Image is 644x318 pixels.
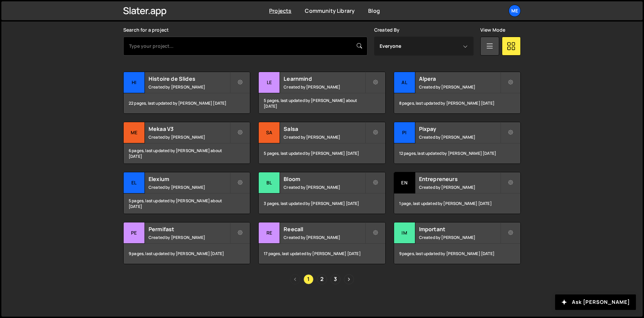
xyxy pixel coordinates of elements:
div: En [394,172,415,193]
a: Page 3 [330,274,341,284]
small: Created by [PERSON_NAME] [149,235,230,240]
button: Ask [PERSON_NAME] [555,294,636,310]
h2: Elexium [149,175,230,183]
h2: Important [419,225,500,233]
div: Sa [259,122,280,143]
div: 5 pages, last updated by [PERSON_NAME] about [DATE] [259,93,385,113]
a: Page 2 [317,274,327,284]
label: Created By [374,27,400,33]
div: Pe [124,222,145,244]
div: Im [394,222,415,244]
h2: Reecall [284,225,365,233]
small: Created by [PERSON_NAME] [284,84,365,90]
small: Created by [PERSON_NAME] [149,134,230,140]
small: Created by [PERSON_NAME] [149,184,230,190]
h2: Entrepreneurs [419,175,500,183]
a: Hi Histoire de Slides Created by [PERSON_NAME] 22 pages, last updated by [PERSON_NAME] [DATE] [123,72,250,114]
a: Le Learnmind Created by [PERSON_NAME] 5 pages, last updated by [PERSON_NAME] about [DATE] [258,72,385,114]
div: Re [259,222,280,244]
small: Created by [PERSON_NAME] [284,134,365,140]
label: View Mode [480,27,505,33]
div: Hi [124,72,145,93]
a: Al Alpera Created by [PERSON_NAME] 8 pages, last updated by [PERSON_NAME] [DATE] [394,72,521,114]
label: Search for a project [123,27,169,33]
h2: Histoire de Slides [149,75,230,82]
a: Next page [344,274,354,284]
a: Me [509,5,521,17]
h2: Bloom [284,175,365,183]
small: Created by [PERSON_NAME] [149,84,230,90]
a: Re Reecall Created by [PERSON_NAME] 17 pages, last updated by [PERSON_NAME] [DATE] [258,222,385,264]
div: 1 page, last updated by [PERSON_NAME] [DATE] [394,193,520,214]
div: 22 pages, last updated by [PERSON_NAME] [DATE] [124,93,250,113]
input: Type your project... [123,37,367,56]
a: Bl Bloom Created by [PERSON_NAME] 3 pages, last updated by [PERSON_NAME] [DATE] [258,172,385,214]
a: Me Mekaa V3 Created by [PERSON_NAME] 6 pages, last updated by [PERSON_NAME] about [DATE] [123,122,250,164]
div: El [124,172,145,193]
a: En Entrepreneurs Created by [PERSON_NAME] 1 page, last updated by [PERSON_NAME] [DATE] [394,172,521,214]
div: 9 pages, last updated by [PERSON_NAME] [DATE] [394,244,520,264]
small: Created by [PERSON_NAME] [419,235,500,240]
div: 5 pages, last updated by [PERSON_NAME] [DATE] [259,143,385,164]
h2: Learnmind [284,75,365,82]
div: 17 pages, last updated by [PERSON_NAME] [DATE] [259,244,385,264]
div: Le [259,72,280,93]
h2: Pixpay [419,125,500,133]
div: 8 pages, last updated by [PERSON_NAME] [DATE] [394,93,520,113]
div: Pagination [123,274,521,284]
a: Pi Pixpay Created by [PERSON_NAME] 12 pages, last updated by [PERSON_NAME] [DATE] [394,122,521,164]
div: 6 pages, last updated by [PERSON_NAME] about [DATE] [124,143,250,164]
small: Created by [PERSON_NAME] [284,235,365,240]
a: Sa Salsa Created by [PERSON_NAME] 5 pages, last updated by [PERSON_NAME] [DATE] [258,122,385,164]
div: Bl [259,172,280,193]
div: Pi [394,122,415,143]
a: El Elexium Created by [PERSON_NAME] 5 pages, last updated by [PERSON_NAME] about [DATE] [123,172,250,214]
h2: Mekaa V3 [149,125,230,133]
a: Blog [368,7,380,14]
h2: Salsa [284,125,365,133]
div: 3 pages, last updated by [PERSON_NAME] [DATE] [259,193,385,214]
small: Created by [PERSON_NAME] [284,184,365,190]
h2: Alpera [419,75,500,82]
div: Al [394,72,415,93]
small: Created by [PERSON_NAME] [419,184,500,190]
div: 5 pages, last updated by [PERSON_NAME] about [DATE] [124,193,250,214]
a: Projects [269,7,291,14]
small: Created by [PERSON_NAME] [419,134,500,140]
div: Me [124,122,145,143]
a: Im Important Created by [PERSON_NAME] 9 pages, last updated by [PERSON_NAME] [DATE] [394,222,521,264]
a: Pe Permifast Created by [PERSON_NAME] 9 pages, last updated by [PERSON_NAME] [DATE] [123,222,250,264]
h2: Permifast [149,225,230,233]
div: 12 pages, last updated by [PERSON_NAME] [DATE] [394,143,520,164]
a: Community Library [305,7,355,14]
small: Created by [PERSON_NAME] [419,84,500,90]
div: 9 pages, last updated by [PERSON_NAME] [DATE] [124,244,250,264]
